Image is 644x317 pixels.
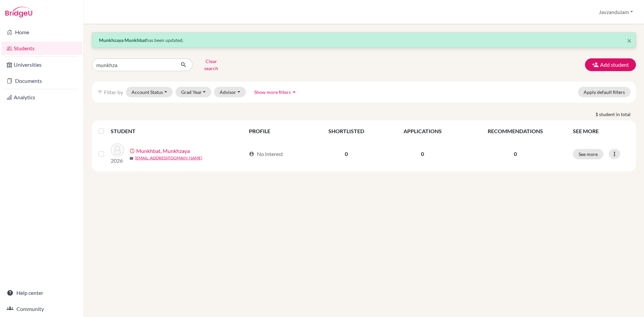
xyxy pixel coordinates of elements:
button: Apply default filters [578,87,631,97]
span: account_circle [249,151,254,157]
i: filter_list [97,89,103,95]
button: Add student [585,58,636,71]
strong: Munkhzaya Munkhbat [99,37,146,43]
button: Close [627,37,632,45]
a: Documents [1,74,82,88]
th: STUDENT [111,123,245,139]
img: Bridge-U [5,7,32,17]
span: student in total [599,111,636,118]
a: Home [1,25,82,39]
p: 2026 [111,157,124,165]
th: RECOMMENDATIONS [462,123,569,139]
button: Show more filtersarrow_drop_up [249,87,303,97]
a: Munkhbat, Munkhzaya [136,147,190,155]
a: Community [1,302,82,316]
span: Filter by [104,89,123,95]
th: SHORTLISTED [309,123,383,139]
i: arrow_drop_up [291,89,298,95]
p: 0 [466,150,565,158]
button: Clear search [193,56,230,73]
img: Munkhbat, Munkhzaya [111,143,124,157]
th: APPLICATIONS [383,123,462,139]
a: Universities [1,58,82,71]
td: 0 [383,139,462,169]
th: SEE MORE [569,123,633,139]
a: Students [1,42,82,55]
strong: 1 [595,111,599,118]
span: error_outline [129,148,136,154]
th: PROFILE [245,123,309,139]
a: [EMAIL_ADDRESS][DOMAIN_NAME] [135,155,202,161]
span: mail [129,156,133,160]
button: Grad Year [175,87,212,97]
div: No interest [249,150,283,158]
button: Advisor [214,87,246,97]
td: 0 [309,139,383,169]
p: has been updated. [99,37,629,44]
input: Find student by name... [92,58,175,71]
button: Account Status [126,87,173,97]
span: Show more filters [254,89,291,95]
button: Javzandulam [596,6,636,18]
a: Help center [1,286,82,300]
a: Analytics [1,91,82,104]
span: × [627,36,632,45]
button: See more [573,149,603,159]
